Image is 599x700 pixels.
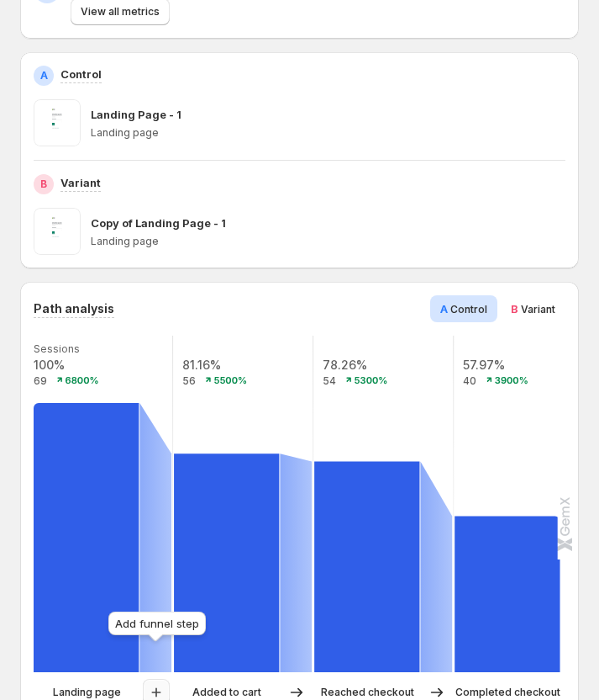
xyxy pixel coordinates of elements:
text: Sessions [34,342,80,355]
p: Variant [60,174,101,191]
p: Control [60,66,102,82]
h2: A [40,69,48,82]
span: B [511,302,518,316]
text: 6800% [66,374,99,386]
text: 69 [34,374,47,387]
p: Landing page [91,235,565,248]
span: Variant [521,303,555,316]
span: Control [450,303,487,316]
text: 100% [34,358,65,372]
text: 54 [323,374,336,387]
p: Landing page [91,126,565,140]
span: View all metrics [81,5,160,19]
text: 81.16% [182,358,221,372]
img: Copy of Landing Page - 1 [34,208,81,255]
span: A [440,302,448,316]
text: 5500% [213,374,247,386]
text: 57.97% [463,358,505,372]
path: Reached checkout: 54 [314,462,419,672]
text: 56 [182,374,196,387]
text: 3900% [495,374,528,386]
text: 5300% [355,374,388,386]
p: Copy of Landing Page - 1 [91,215,226,231]
path: Completed checkout: 40 [455,516,560,672]
path: Added to cart: 56 [174,453,279,672]
p: Landing Page - 1 [91,106,181,123]
h2: B [40,178,47,191]
img: Landing Page - 1 [34,99,81,146]
text: 40 [463,374,476,387]
text: 78.26% [323,358,367,372]
h3: Path analysis [34,300,114,317]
